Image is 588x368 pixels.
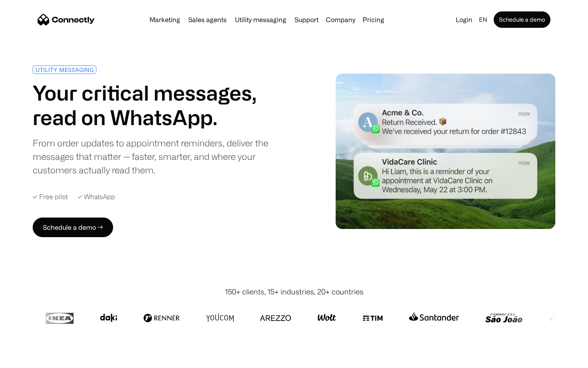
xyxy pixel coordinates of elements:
a: Schedule a demo → [33,218,113,237]
a: Schedule a demo [494,11,550,28]
div: 150+ clients, 15+ industries, 20+ countries [225,286,363,297]
a: Marketing [146,16,183,23]
a: Pricing [359,16,388,23]
aside: Language selected: English [8,353,49,365]
ul: Language list [16,354,49,365]
div: en [479,14,487,25]
a: Support [291,16,322,23]
div: ✓ Free pilot [33,193,68,201]
div: From order updates to appointment reminders, deliver the messages that matter — faster, smarter, ... [33,136,291,177]
a: Utility messaging [232,16,290,23]
a: Login [452,14,476,25]
h1: Your critical messages, read on WhatsApp. [33,81,291,130]
a: Sales agents [185,16,230,23]
div: ✓ WhatsApp [78,193,115,201]
div: UTILITY MESSAGING [36,67,94,73]
div: Company [326,14,355,25]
